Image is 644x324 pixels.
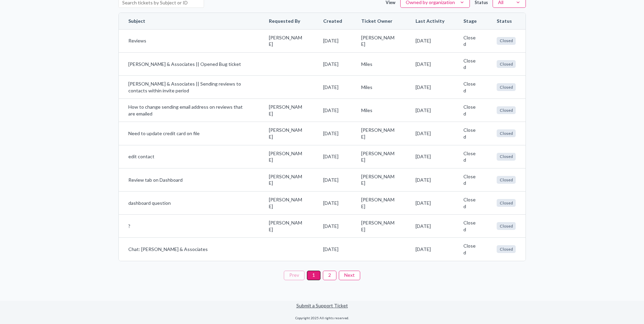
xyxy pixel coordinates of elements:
[314,122,352,145] td: [DATE]
[128,153,250,160] a: edit contact
[339,271,360,280] button: Next
[269,196,304,210] span: [PERSON_NAME]
[128,61,250,68] a: [PERSON_NAME] & Associates || Opened Bug ticket
[497,106,516,114] span: Closed
[269,219,304,233] span: [PERSON_NAME]
[259,13,314,29] th: Requested By
[406,75,454,98] td: [DATE]
[454,29,487,52] td: Closed
[497,153,516,161] span: Closed
[296,303,348,308] a: Submit a Support Ticket
[314,168,352,191] td: [DATE]
[406,52,454,75] td: [DATE]
[497,129,516,137] span: Closed
[314,13,352,29] th: Created
[314,98,352,122] td: [DATE]
[128,130,250,137] a: Need to update credit card on file
[406,145,454,168] td: [DATE]
[497,222,516,230] span: Closed
[119,13,260,29] th: Subject
[454,237,487,260] td: Closed
[314,214,352,237] td: [DATE]
[128,80,250,94] a: [PERSON_NAME] & Associates || Sending reviews to contacts within invite period
[487,13,525,29] th: Status
[361,173,397,186] span: [PERSON_NAME]
[314,29,352,52] td: [DATE]
[454,75,487,98] td: Closed
[454,214,487,237] td: Closed
[406,168,454,191] td: [DATE]
[314,145,352,168] td: [DATE]
[361,61,397,68] span: Miles
[497,199,516,207] span: Closed
[406,122,454,145] td: [DATE]
[361,107,397,114] span: Miles
[454,98,487,122] td: Closed
[361,196,397,210] span: [PERSON_NAME]
[314,191,352,214] td: [DATE]
[128,246,250,253] a: Chat: [PERSON_NAME] & Associates
[361,127,397,140] span: [PERSON_NAME]
[497,83,516,91] span: Closed
[269,150,304,163] span: [PERSON_NAME]
[128,104,250,117] a: How to change sending email address on reviews that are emailed
[323,271,336,280] button: 2
[269,173,304,186] span: [PERSON_NAME]
[497,60,516,68] span: Closed
[128,37,250,44] a: Reviews
[406,29,454,52] td: [DATE]
[128,200,250,206] a: dashboard question
[406,98,454,122] td: [DATE]
[361,84,397,91] span: Miles
[454,52,487,75] td: Closed
[406,13,454,29] th: Last Activity
[361,34,397,48] span: [PERSON_NAME]
[454,13,487,29] th: Stage
[454,145,487,168] td: Closed
[406,237,454,260] td: [DATE]
[307,271,320,280] button: 1
[314,75,352,98] td: [DATE]
[352,13,406,29] th: Ticket Owner
[269,127,304,140] span: [PERSON_NAME]
[361,219,397,233] span: [PERSON_NAME]
[406,214,454,237] td: [DATE]
[497,37,516,45] span: Closed
[314,52,352,75] td: [DATE]
[406,191,454,214] td: [DATE]
[497,245,516,253] span: Closed
[128,223,250,230] a: ?
[497,176,516,184] span: Closed
[128,177,250,183] a: Review tab on Dashboard
[361,150,397,163] span: [PERSON_NAME]
[269,34,304,48] span: [PERSON_NAME]
[454,168,487,191] td: Closed
[454,122,487,145] td: Closed
[314,237,352,260] td: [DATE]
[528,251,644,324] iframe: Chat Widget
[454,191,487,214] td: Closed
[269,104,304,117] span: [PERSON_NAME]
